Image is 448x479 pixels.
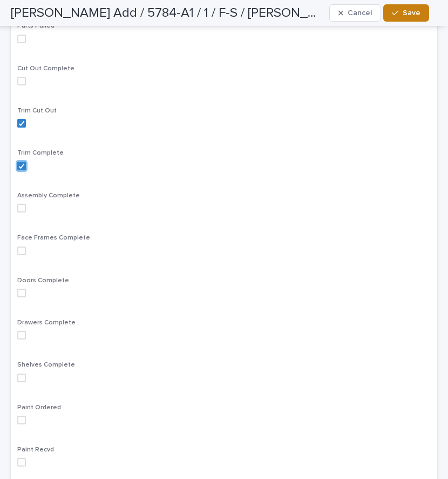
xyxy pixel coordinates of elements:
span: Doors Complete. [17,277,71,284]
span: Face Frames Complete [17,235,90,241]
h2: Norris Add / 5784-A1 / 1 / F-S / Paul & Judy Norris - Individual Builder / Adam Henshaw [11,5,325,21]
button: Cancel [329,4,381,22]
span: Cancel [348,9,372,17]
span: Cut Out Complete [17,65,74,72]
span: Parts Pulled [17,23,55,29]
button: Save [383,4,429,22]
span: Save [403,9,420,17]
span: Assembly Complete [17,192,80,199]
span: Shelves Complete [17,362,75,368]
span: Trim Complete [17,150,64,156]
span: Drawers Complete [17,320,76,326]
span: Trim Cut Out [17,108,57,114]
span: Paint Ordered [17,404,61,411]
span: Paint Recvd [17,447,54,453]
